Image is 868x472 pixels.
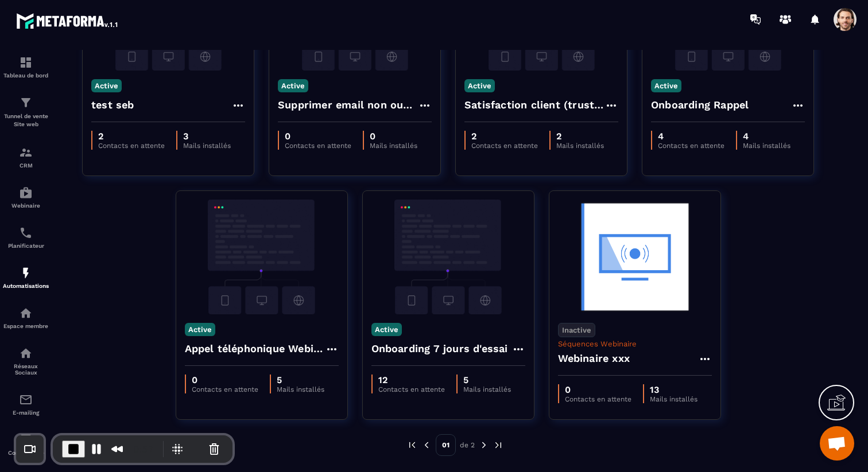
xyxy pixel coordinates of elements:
[19,96,33,110] img: formation
[378,385,445,393] p: Contacts en attente
[371,323,402,336] p: Active
[278,97,418,113] h4: Supprimer email non ouvert apres 60 jours
[479,440,489,450] img: next
[16,10,119,31] img: logo
[185,341,325,357] h4: Appel téléphonique Webinaire live
[460,440,475,450] p: de 2
[91,97,134,113] h4: test seb
[185,200,339,314] img: automation-background
[19,306,33,320] img: automations
[558,323,595,337] p: Inactive
[3,424,49,465] a: accountantaccountantComptabilité
[3,162,49,169] p: CRM
[558,350,630,366] h4: Webinaire xxx
[463,385,511,393] p: Mails installés
[820,426,854,461] div: Ouvrir le chat
[658,142,724,150] p: Contacts en attente
[556,142,604,150] p: Mails installés
[371,200,525,314] img: automation-background
[183,131,231,142] p: 3
[3,47,49,87] a: formationformationTableau de bord
[19,393,33,407] img: email
[3,112,49,128] p: Tunnel de vente Site web
[371,341,508,357] h4: Onboarding 7 jours d'essai
[743,142,790,150] p: Mails installés
[436,434,456,456] p: 01
[278,79,308,92] p: Active
[558,340,712,348] p: Séquences Webinaire
[421,440,432,450] img: prev
[19,226,33,240] img: scheduler
[651,97,749,113] h4: Onboarding Rappel
[19,186,33,200] img: automations
[556,131,604,142] p: 2
[463,375,511,385] p: 5
[98,142,165,150] p: Contacts en attente
[285,131,351,142] p: 0
[565,395,631,403] p: Contacts en attente
[3,363,49,376] p: Réseaux Sociaux
[3,202,49,209] p: Webinaire
[19,346,33,360] img: social-network
[3,177,49,217] a: automationsautomationsWebinaire
[3,384,49,424] a: emailemailE-mailing
[650,384,697,395] p: 13
[558,200,712,314] img: automation-background
[3,450,49,456] p: Comptabilité
[743,131,790,142] p: 4
[651,79,681,92] p: Active
[3,217,49,258] a: schedulerschedulerPlanificateur
[3,72,49,79] p: Tableau de bord
[370,131,417,142] p: 0
[3,409,49,416] p: E-mailing
[3,137,49,177] a: formationformationCRM
[3,243,49,249] p: Planificateur
[98,131,165,142] p: 2
[464,79,495,92] p: Active
[471,142,538,150] p: Contacts en attente
[658,131,724,142] p: 4
[192,375,258,385] p: 0
[370,142,417,150] p: Mails installés
[185,323,215,336] p: Active
[3,258,49,298] a: automationsautomationsAutomatisations
[285,142,351,150] p: Contacts en attente
[277,375,324,385] p: 5
[277,385,324,393] p: Mails installés
[493,440,503,450] img: next
[407,440,417,450] img: prev
[378,375,445,385] p: 12
[19,56,33,69] img: formation
[3,323,49,329] p: Espace membre
[183,142,231,150] p: Mails installés
[3,87,49,137] a: formationformationTunnel de vente Site web
[19,146,33,159] img: formation
[3,338,49,384] a: social-networksocial-networkRéseaux Sociaux
[19,266,33,280] img: automations
[565,384,631,395] p: 0
[19,433,33,447] img: accountant
[3,298,49,338] a: automationsautomationsEspace membre
[650,395,697,403] p: Mails installés
[464,97,604,113] h4: Satisfaction client (trustpilot)
[192,385,258,393] p: Contacts en attente
[3,283,49,289] p: Automatisations
[91,79,122,92] p: Active
[471,131,538,142] p: 2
